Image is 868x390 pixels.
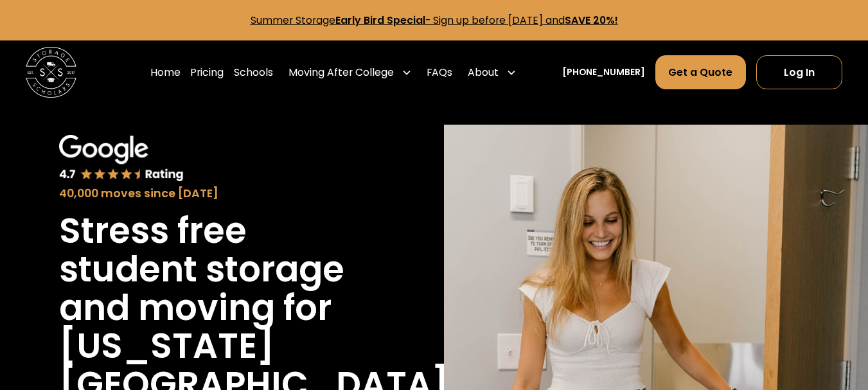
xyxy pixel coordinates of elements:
div: About [468,65,499,80]
a: FAQs [427,55,452,90]
a: Schools [234,55,273,90]
a: Pricing [190,55,224,90]
h1: Stress free student storage and moving for [59,212,364,327]
a: [PHONE_NUMBER] [562,66,645,79]
img: Storage Scholars main logo [26,47,76,98]
a: Summer StorageEarly Bird Special- Sign up before [DATE] andSAVE 20%! [251,13,618,28]
img: Google 4.7 star rating [59,135,184,182]
div: 40,000 moves since [DATE] [59,185,364,202]
strong: SAVE 20%! [565,13,618,28]
strong: Early Bird Special [335,13,425,28]
div: Moving After College [288,65,394,80]
a: Home [150,55,181,90]
a: Log In [756,55,842,89]
a: Get a Quote [655,55,747,89]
